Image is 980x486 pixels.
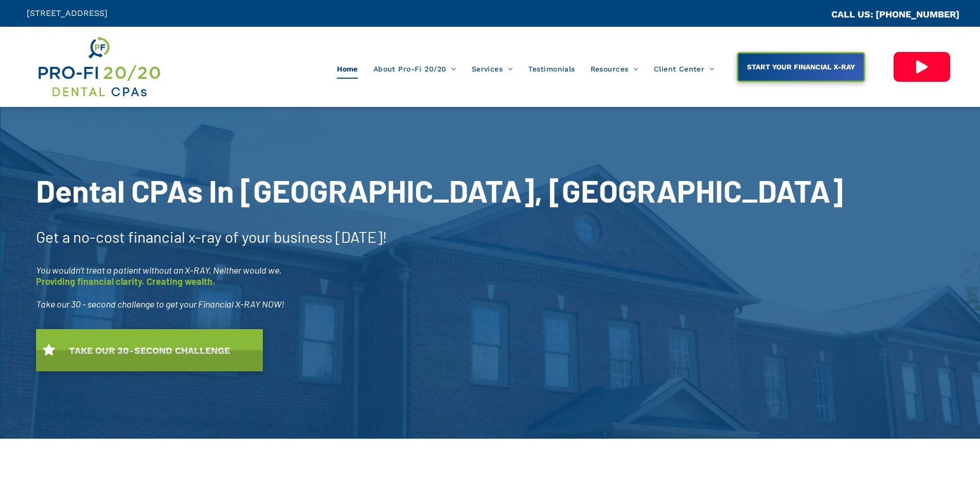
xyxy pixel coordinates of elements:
a: About Pro-Fi 20/20 [366,59,464,79]
a: Services [464,59,521,79]
span: CA::CALLC [788,10,831,20]
span: You wouldn’t treat a patient without an X-RAY. Neither would we. [36,264,282,276]
a: Home [329,59,366,79]
img: Get Dental CPA Consulting, Bookkeeping, & Bank Loans [37,34,161,99]
span: START YOUR FINANCIAL X-RAY [743,58,859,76]
span: Take our 30 - second challenge to get your Financial X-RAY NOW! [36,298,284,310]
span: Get a [36,227,70,246]
a: Client Center [646,59,722,79]
a: Testimonials [521,59,583,79]
span: Providing financial clarity. Creating wealth. [36,276,215,287]
span: Dental CPAs In [GEOGRAPHIC_DATA], [GEOGRAPHIC_DATA] [36,172,843,209]
span: of your business [DATE]! [225,227,387,246]
a: CALL US: [PHONE_NUMBER] [831,9,959,20]
span: [STREET_ADDRESS] [27,8,108,18]
span: no-cost financial x-ray [73,227,222,246]
a: Resources [583,59,646,79]
a: START YOUR FINANCIAL X-RAY [737,52,865,82]
span: TAKE OUR 30-SECOND CHALLENGE [65,340,234,361]
a: TAKE OUR 30-SECOND CHALLENGE [36,329,263,371]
